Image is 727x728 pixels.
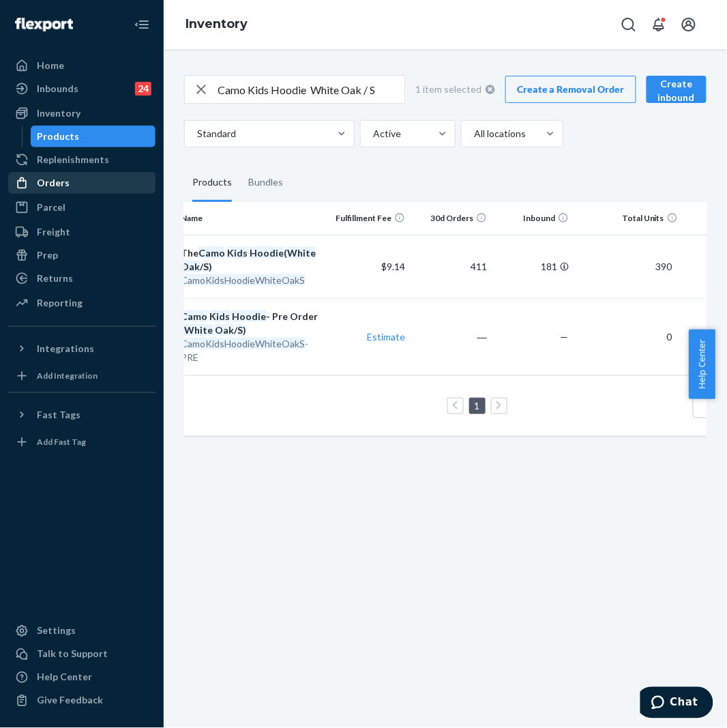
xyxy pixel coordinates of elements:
[181,246,323,274] div: The ( / )
[237,324,243,336] em: S
[37,647,108,661] div: Talk to Support
[8,78,155,100] a: Inbounds24
[8,102,155,124] a: Inventory
[248,164,283,202] div: Bundles
[209,310,230,322] em: Kids
[561,331,569,343] span: —
[473,127,474,141] input: All locations
[8,196,155,218] a: Parcel
[181,337,323,364] div: -PRE
[218,76,404,103] input: Search inventory by name or sku
[615,11,642,38] button: Open Search Box
[640,687,713,721] iframe: Opens a widget where you can chat to one of our agents
[492,235,574,298] td: 181
[8,690,155,712] button: Give Feedback
[675,11,702,38] button: Open account menu
[8,267,155,289] a: Returns
[8,338,155,360] button: Integrations
[37,106,80,120] div: Inventory
[37,624,76,638] div: Settings
[128,11,155,38] button: Close Navigation
[232,310,266,322] em: Hoodie
[198,247,225,259] em: Camo
[574,202,683,235] th: Total Units
[181,310,323,337] div: - Pre Order ( / )
[8,404,155,426] button: Fast Tags
[196,127,197,141] input: Standard
[37,272,73,285] div: Returns
[37,436,86,448] div: Add Fast Tag
[175,202,329,235] th: Name
[492,202,574,235] th: Inbound
[37,671,92,684] div: Help Center
[8,55,155,76] a: Home
[181,338,305,349] em: CamoKidsHoodieWhiteOakS
[647,76,707,103] button: Create inbound
[181,274,305,286] em: CamoKidsHoodieWhiteOakS
[472,400,483,411] a: Page 1 is your current page
[37,408,80,422] div: Fast Tags
[181,261,200,272] em: Oak
[15,18,73,31] img: Flexport logo
[8,244,155,266] a: Prep
[175,5,258,44] ol: breadcrumbs
[37,296,83,310] div: Reporting
[37,370,98,381] div: Add Integration
[415,76,495,103] div: 1 item selected
[203,261,209,272] em: S
[367,331,405,343] a: Estimate
[8,221,155,243] a: Freight
[8,620,155,642] a: Settings
[37,201,65,214] div: Parcel
[38,130,80,143] div: Products
[287,247,316,259] em: White
[37,59,64,72] div: Home
[651,261,678,272] span: 390
[411,202,492,235] th: 30d Orders
[37,248,58,262] div: Prep
[645,11,672,38] button: Open notifications
[8,643,155,665] button: Talk to Support
[37,694,103,708] div: Give Feedback
[135,82,151,96] div: 24
[227,247,248,259] em: Kids
[8,365,155,387] a: Add Integration
[8,149,155,171] a: Replenishments
[8,431,155,453] a: Add Fast Tag
[37,82,78,96] div: Inbounds
[37,153,109,166] div: Replenishments
[8,292,155,314] a: Reporting
[215,324,234,336] em: Oak
[192,164,232,202] div: Products
[8,172,155,194] a: Orders
[37,342,94,355] div: Integrations
[505,76,636,103] a: Create a Removal Order
[31,126,156,147] a: Products
[411,235,492,298] td: 411
[184,324,213,336] em: White
[250,247,284,259] em: Hoodie
[37,176,70,190] div: Orders
[662,331,678,343] span: 0
[372,127,373,141] input: Active
[186,16,248,31] a: Inventory
[689,330,715,399] button: Help Center
[8,667,155,688] a: Help Center
[181,310,207,322] em: Camo
[37,225,70,239] div: Freight
[329,202,411,235] th: Fulfillment Fee
[381,261,405,272] span: $9.14
[411,298,492,375] td: ―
